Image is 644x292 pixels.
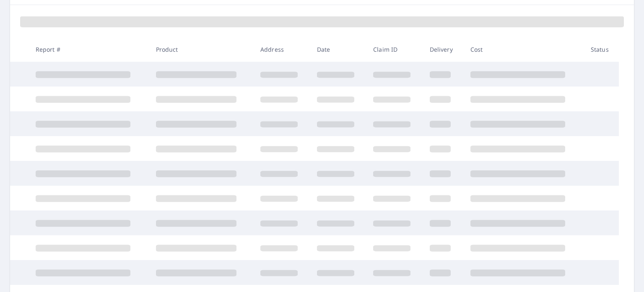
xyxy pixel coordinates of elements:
[310,37,367,62] th: Date
[29,37,149,62] th: Report #
[464,37,584,62] th: Cost
[584,37,619,62] th: Status
[366,37,423,62] th: Claim ID
[149,37,254,62] th: Product
[423,37,464,62] th: Delivery
[254,37,310,62] th: Address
